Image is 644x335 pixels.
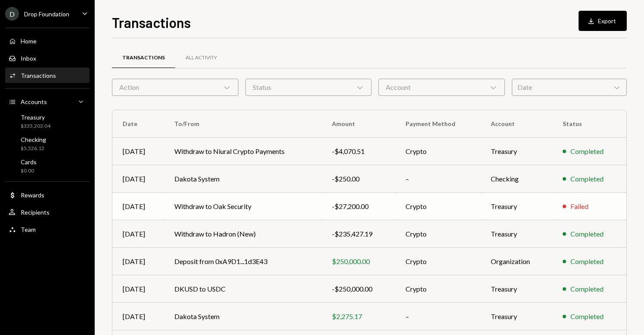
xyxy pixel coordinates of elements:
[112,110,164,138] th: Date
[21,145,46,152] div: $5,526.12
[21,226,36,233] div: Team
[123,229,154,239] div: [DATE]
[480,165,552,193] td: Checking
[579,11,627,31] button: Export
[123,174,154,184] div: [DATE]
[21,55,36,62] div: Inbox
[480,303,552,330] td: Treasury
[332,229,385,239] div: -$235,427.19
[395,193,480,220] td: Crypto
[395,220,480,248] td: Crypto
[570,146,604,157] div: Completed
[5,33,90,49] a: Home
[21,167,37,175] div: $0.00
[123,311,154,322] div: [DATE]
[164,193,322,220] td: Withdraw to Oak Security
[570,229,604,239] div: Completed
[164,138,322,165] td: Withdraw to Niural Crypto Payments
[123,201,154,212] div: [DATE]
[332,311,385,322] div: $2,275.17
[480,220,552,248] td: Treasury
[480,138,552,165] td: Treasury
[175,47,227,69] a: All Activity
[5,111,90,132] a: Treasury$335,203.04
[164,165,322,193] td: Dakota System
[21,158,37,166] div: Cards
[395,138,480,165] td: Crypto
[21,191,44,199] div: Rewards
[512,79,627,96] div: Date
[395,165,480,193] td: –
[5,50,90,66] a: Inbox
[332,284,385,294] div: -$250,000.00
[21,72,56,79] div: Transactions
[112,14,191,31] h1: Transactions
[186,54,217,61] div: All Activity
[5,156,90,176] a: Cards$0.00
[122,54,165,61] div: Transactions
[5,94,90,109] a: Accounts
[378,79,505,96] div: Account
[5,68,90,83] a: Transactions
[21,209,50,216] div: Recipients
[21,37,37,45] div: Home
[480,193,552,220] td: Treasury
[570,174,604,184] div: Completed
[21,114,50,121] div: Treasury
[123,284,154,294] div: [DATE]
[5,7,19,21] div: D
[395,275,480,303] td: Crypto
[570,311,604,322] div: Completed
[164,110,322,138] th: To/From
[552,110,626,138] th: Status
[332,174,385,184] div: -$250.00
[570,284,604,294] div: Completed
[480,248,552,275] td: Organization
[112,79,238,96] div: Action
[480,110,552,138] th: Account
[332,146,385,157] div: -$4,070.51
[395,110,480,138] th: Payment Method
[123,256,154,267] div: [DATE]
[5,204,90,220] a: Recipients
[21,123,50,130] div: $335,203.04
[164,275,322,303] td: DKUSD to USDC
[570,256,604,267] div: Completed
[480,275,552,303] td: Treasury
[332,256,385,267] div: $250,000.00
[5,187,90,203] a: Rewards
[332,201,385,212] div: -$27,200.00
[395,248,480,275] td: Crypto
[395,303,480,330] td: –
[21,98,47,105] div: Accounts
[112,47,175,69] a: Transactions
[24,10,69,18] div: Drop Foundation
[322,110,395,138] th: Amount
[123,146,154,157] div: [DATE]
[164,220,322,248] td: Withdraw to Hadron (New)
[5,221,90,237] a: Team
[21,136,46,143] div: Checking
[164,303,322,330] td: Dakota System
[164,248,322,275] td: Deposit from 0xA9D1...1d3E43
[5,133,90,154] a: Checking$5,526.12
[245,79,372,96] div: Status
[570,201,588,212] div: Failed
